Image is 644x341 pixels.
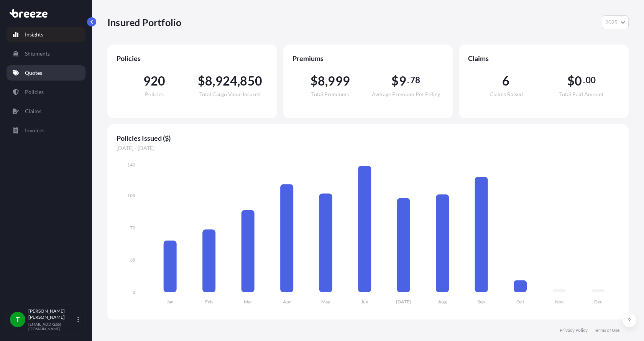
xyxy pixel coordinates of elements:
[391,75,399,87] span: $
[407,77,409,83] span: .
[7,27,85,42] a: Insights
[143,75,166,87] span: 920
[605,18,618,26] span: 2025
[25,107,41,115] p: Claims
[130,257,135,263] tspan: 35
[575,75,582,87] span: 0
[555,299,564,305] tspan: Nov
[372,92,440,97] span: Average Premium Per Policy
[567,75,575,87] span: $
[283,299,291,305] tspan: Apr
[602,15,629,29] button: Year Selector
[468,54,619,63] span: Claims
[396,299,411,305] tspan: [DATE]
[410,77,420,83] span: 78
[145,92,164,97] span: Policies
[7,123,85,138] a: Invoices
[212,75,215,87] span: ,
[215,75,238,87] span: 924
[586,77,596,83] span: 00
[490,92,523,97] span: Claims Raised
[240,75,262,87] span: 850
[107,16,181,28] p: Insured Portfolio
[361,299,368,305] tspan: Jun
[237,75,240,87] span: ,
[7,84,85,100] a: Policies
[7,46,85,61] a: Shipments
[117,133,619,143] span: Policies Issued ($)
[25,127,44,134] p: Invoices
[7,65,85,81] a: Quotes
[16,316,20,323] span: T
[25,88,44,96] p: Policies
[25,31,43,38] p: Insights
[205,299,213,305] tspan: Feb
[25,50,50,58] p: Shipments
[594,327,619,333] a: Terms of Use
[292,54,444,63] span: Premiums
[559,92,604,97] span: Total Paid Amount
[127,193,135,198] tspan: 105
[133,289,135,295] tspan: 0
[438,299,447,305] tspan: Aug
[594,299,602,305] tspan: Dec
[318,75,325,87] span: 8
[117,144,619,152] span: [DATE] - [DATE]
[28,308,76,320] p: [PERSON_NAME] [PERSON_NAME]
[399,75,406,87] span: 9
[516,299,524,305] tspan: Oct
[130,225,135,231] tspan: 70
[583,77,585,83] span: .
[198,75,205,87] span: $
[244,299,252,305] tspan: Mar
[205,75,212,87] span: 8
[310,75,318,87] span: $
[311,92,349,97] span: Total Premiums
[478,299,485,305] tspan: Sep
[28,322,76,331] p: [EMAIL_ADDRESS][DOMAIN_NAME]
[167,299,174,305] tspan: Jan
[127,162,135,168] tspan: 140
[25,69,42,77] p: Quotes
[7,104,85,119] a: Claims
[560,327,588,333] a: Privacy Policy
[199,92,261,97] span: Total Cargo Value Insured
[321,299,330,305] tspan: May
[117,54,268,63] span: Policies
[502,75,509,87] span: 6
[328,75,350,87] span: 999
[325,75,328,87] span: ,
